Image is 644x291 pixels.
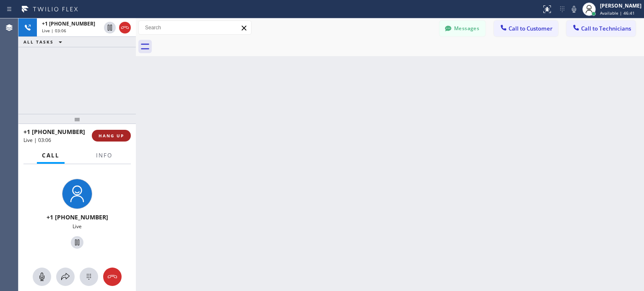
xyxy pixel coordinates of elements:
span: +1 [PHONE_NUMBER] [47,213,108,221]
button: ALL TASKS [18,37,70,47]
span: Live | 03:06 [42,28,66,33]
input: Search [139,21,251,34]
span: Available | 46:41 [600,10,635,16]
button: Call to Customer [494,21,558,36]
button: Call to Technicians [566,21,636,36]
span: ALL TASKS [23,39,54,45]
span: +1 [PHONE_NUMBER] [23,128,85,136]
button: Hold Customer [71,236,83,249]
button: Open directory [56,268,75,286]
button: Messages [439,21,486,36]
span: +1 [PHONE_NUMBER] [42,20,95,27]
button: Info [91,147,117,164]
span: HANG UP [99,133,124,139]
button: Open dialpad [80,268,98,286]
button: Hang up [103,268,122,286]
button: Mute [33,268,51,286]
button: Mute [568,3,580,15]
span: Live [73,223,82,230]
button: Hold Customer [104,22,116,33]
button: Hang up [119,22,131,33]
span: Info [96,152,112,159]
button: HANG UP [92,130,131,142]
div: [PERSON_NAME] [600,2,641,9]
button: Call [37,147,65,164]
span: Live | 03:06 [23,136,51,144]
span: Call [42,152,60,159]
span: Call to Technicians [581,25,631,32]
span: Call to Customer [509,25,553,32]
